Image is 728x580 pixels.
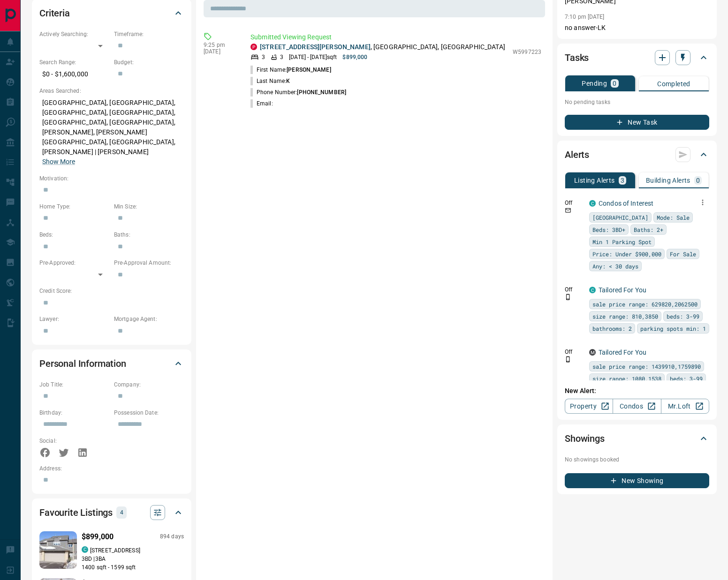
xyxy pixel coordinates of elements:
[39,202,109,211] p: Home Type:
[42,157,75,167] button: Show More
[90,546,140,555] p: [STREET_ADDRESS]
[613,80,616,87] p: 0
[565,386,709,396] p: New Alert:
[342,53,367,61] p: $899,000
[565,356,571,363] svg: Push Notification Only
[613,399,661,414] a: Condos
[114,202,184,211] p: Min Size:
[250,88,346,97] p: Phone Number:
[592,299,698,309] span: sale price range: 629820,2062500
[82,546,88,553] div: condos.ca
[565,199,584,207] p: Off
[592,324,632,333] span: bathrooms: 2
[160,533,184,541] p: 894 days
[287,67,331,73] span: [PERSON_NAME]
[39,505,113,520] h2: Favourite Listings
[82,531,114,543] p: $899,000
[280,53,283,61] p: 3
[39,174,184,183] p: Motivation:
[592,261,638,271] span: Any: < 30 days
[39,231,109,239] p: Beds:
[39,315,109,323] p: Lawyer:
[592,374,661,383] span: size range: 1080,1538
[565,427,709,450] div: Showings
[592,225,625,234] span: Beds: 3BD+
[39,58,109,67] p: Search Range:
[565,294,571,300] svg: Push Notification Only
[114,58,184,67] p: Budget:
[250,99,273,108] p: Email:
[39,437,109,445] p: Social:
[640,324,706,333] span: parking spots min: 1
[39,409,109,417] p: Birthday:
[119,507,124,518] p: 4
[82,563,184,572] p: 1400 sqft - 1599 sqft
[565,143,709,166] div: Alerts
[621,177,624,184] p: 3
[657,81,690,87] p: Completed
[82,555,184,563] p: 3 BD | 3 BA
[262,53,265,61] p: 3
[661,399,709,414] a: Mr.Loft
[204,48,236,55] p: [DATE]
[565,46,709,69] div: Tasks
[39,356,126,371] h2: Personal Information
[39,380,109,389] p: Job Title:
[565,14,605,20] p: 7:10 pm [DATE]
[565,455,709,464] p: No showings booked
[39,501,184,524] div: Favourite Listings4
[204,42,236,48] p: 9:25 pm
[39,67,109,82] p: $0 - $1,600,000
[297,89,346,96] span: [PHONE_NUMBER]
[592,312,658,321] span: size range: 810,3850
[565,473,709,488] button: New Showing
[39,87,184,95] p: Areas Searched:
[250,32,541,42] p: Submitted Viewing Request
[582,80,607,87] p: Pending
[657,213,690,222] span: Mode: Sale
[670,374,703,383] span: beds: 3-99
[39,287,184,295] p: Credit Score:
[39,464,184,473] p: Address:
[634,225,663,234] span: Baths: 2+
[39,95,184,170] p: [GEOGRAPHIC_DATA], [GEOGRAPHIC_DATA], [GEOGRAPHIC_DATA], [GEOGRAPHIC_DATA], [GEOGRAPHIC_DATA], [G...
[565,23,709,33] p: no answer-LK
[39,2,184,24] div: Criteria
[592,249,661,259] span: Price: Under $900,000
[646,177,690,184] p: Building Alerts
[250,44,257,50] div: property.ca
[565,348,584,356] p: Off
[599,200,653,207] a: Condos of Interest
[565,207,571,214] svg: Email
[260,42,505,52] p: , [GEOGRAPHIC_DATA], [GEOGRAPHIC_DATA]
[565,95,709,109] p: No pending tasks
[513,48,541,56] p: W5997223
[592,213,648,222] span: [GEOGRAPHIC_DATA]
[589,349,596,356] div: mrloft.ca
[696,177,700,184] p: 0
[592,237,652,246] span: Min 1 Parking Spot
[114,409,184,417] p: Possession Date:
[589,287,596,293] div: condos.ca
[589,200,596,207] div: condos.ca
[39,352,184,375] div: Personal Information
[565,399,613,414] a: Property
[114,315,184,323] p: Mortgage Agent:
[592,362,701,371] span: sale price range: 1439910,1759890
[565,147,589,162] h2: Alerts
[114,30,184,38] p: Timeframe:
[565,285,584,294] p: Off
[260,43,371,51] a: [STREET_ADDRESS][PERSON_NAME]
[565,431,605,446] h2: Showings
[39,30,109,38] p: Actively Searching:
[114,259,184,267] p: Pre-Approval Amount:
[670,249,696,259] span: For Sale
[599,349,646,356] a: Tailored For You
[599,286,646,294] a: Tailored For You
[114,231,184,239] p: Baths:
[574,177,615,184] p: Listing Alerts
[286,78,290,84] span: K
[114,380,184,389] p: Company:
[565,115,709,130] button: New Task
[667,312,699,321] span: beds: 3-99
